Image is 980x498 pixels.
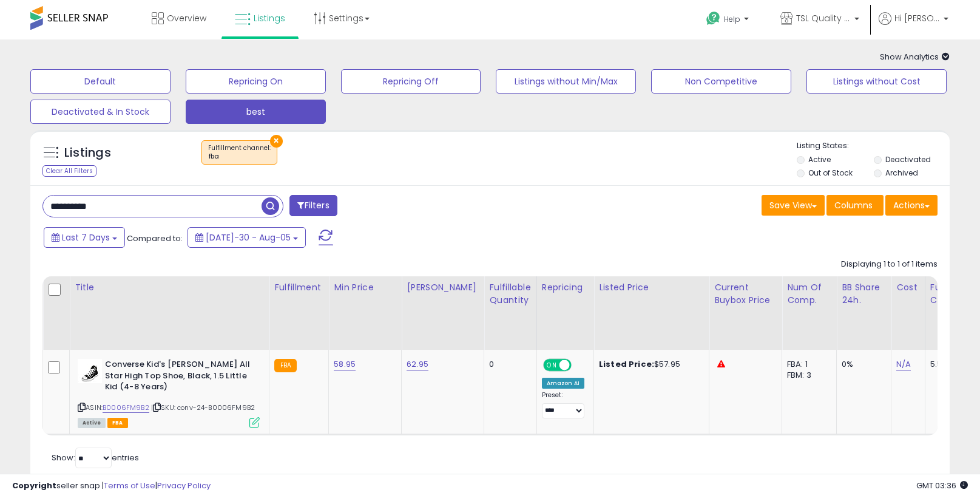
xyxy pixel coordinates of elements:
[206,231,291,244] span: [DATE]-30 - Aug-05
[706,11,721,26] i: Get Help
[542,281,589,294] div: Repricing
[697,2,761,39] a: Help
[64,145,111,162] h5: Listings
[30,69,171,94] button: Default
[544,360,559,370] span: ON
[796,12,851,24] span: TSL Quality Products
[651,69,791,94] button: Non Competitive
[334,358,356,370] a: 58.95
[885,154,931,165] label: Deactivated
[151,403,255,412] span: | SKU: conv-24-B0006FM9B2
[334,281,396,294] div: Min Price
[762,195,825,216] button: Save View
[30,100,171,124] button: Deactivated & In Stock
[885,168,918,178] label: Archived
[78,359,260,426] div: ASIN:
[188,227,306,248] button: [DATE]-30 - Aug-05
[599,281,704,294] div: Listed Price
[896,281,920,294] div: Cost
[274,359,297,372] small: FBA
[714,281,777,307] div: Current Buybox Price
[407,281,479,294] div: [PERSON_NAME]
[842,359,882,370] div: 0%
[797,140,950,152] p: Listing States:
[599,359,700,370] div: $57.95
[62,231,110,244] span: Last 7 Days
[270,135,283,148] button: ×
[103,403,149,413] a: B0006FM9B2
[842,281,886,307] div: BB Share 24h.
[930,281,977,307] div: Fulfillment Cost
[75,281,264,294] div: Title
[489,359,527,370] div: 0
[599,358,654,370] b: Listed Price:
[569,360,589,370] span: OFF
[834,199,873,211] span: Columns
[78,359,102,383] img: 41OR0reyktL._SL40_.jpg
[42,165,96,177] div: Clear All Filters
[78,418,106,428] span: All listings currently available for purchase on Amazon
[826,195,884,216] button: Columns
[806,69,947,94] button: Listings without Cost
[127,233,183,244] span: Compared to:
[254,12,285,24] span: Listings
[341,69,481,94] button: Repricing Off
[12,480,211,492] div: seller snap | |
[724,14,740,24] span: Help
[157,480,211,491] a: Privacy Policy
[12,480,56,491] strong: Copyright
[787,359,827,370] div: FBA: 1
[542,391,584,418] div: Preset:
[52,452,139,463] span: Show: entries
[808,168,853,178] label: Out of Stock
[880,51,950,63] span: Show Analytics
[930,359,973,370] div: 5.52
[104,480,155,491] a: Terms of Use
[841,259,938,270] div: Displaying 1 to 1 of 1 items
[289,195,337,216] button: Filters
[274,281,323,294] div: Fulfillment
[808,154,831,165] label: Active
[894,12,940,24] span: Hi [PERSON_NAME]
[186,100,326,124] button: best
[44,227,125,248] button: Last 7 Days
[167,12,206,24] span: Overview
[496,69,636,94] button: Listings without Min/Max
[208,152,271,161] div: fba
[896,358,911,370] a: N/A
[787,281,831,307] div: Num of Comp.
[407,358,428,370] a: 62.95
[208,143,271,162] span: Fulfillment channel :
[916,480,968,491] span: 2025-08-15 03:36 GMT
[489,281,531,307] div: Fulfillable Quantity
[105,359,252,396] b: Converse Kid's [PERSON_NAME] All Star High Top Shoe, Black, 1.5 Little Kid (4-8 Years)
[885,195,938,216] button: Actions
[879,12,948,39] a: Hi [PERSON_NAME]
[107,418,128,428] span: FBA
[186,69,326,94] button: Repricing On
[787,370,827,381] div: FBM: 3
[542,378,584,389] div: Amazon AI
